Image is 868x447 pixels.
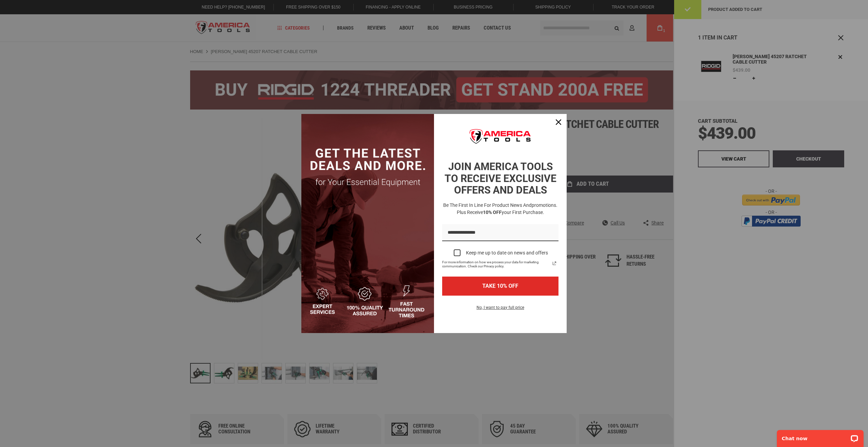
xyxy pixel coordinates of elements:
[550,259,558,267] a: Read our Privacy Policy
[556,119,561,125] svg: close icon
[457,202,558,215] span: promotions. Plus receive your first purchase.
[466,250,548,256] div: Keep me up to date on news and offers
[442,277,558,295] button: TAKE 10% OFF
[772,426,868,447] iframe: LiveChat chat widget
[550,259,558,267] svg: link icon
[441,202,560,216] h3: Be the first in line for product news and
[550,114,567,130] button: Close
[445,161,556,196] strong: JOIN AMERICA TOOLS TO RECEIVE EXCLUSIVE OFFERS AND DEALS
[442,224,558,242] input: Email field
[483,210,502,215] strong: 10% OFF
[471,304,530,315] button: No, I want to pay full price
[442,260,550,268] span: For more information on how we process your data for marketing communication. Check our Privacy p...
